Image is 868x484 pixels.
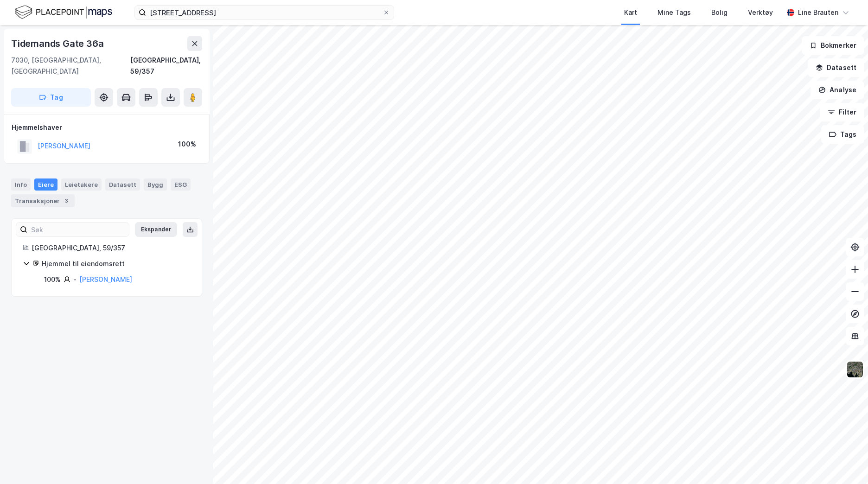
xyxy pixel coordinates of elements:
[12,122,202,133] div: Hjemmelshaver
[105,178,140,191] div: Datasett
[821,125,864,144] button: Tags
[32,242,191,254] div: [GEOGRAPHIC_DATA], 59/357
[42,258,191,269] div: Hjemmel til eiendomsrett
[171,178,191,191] div: ESG
[798,7,838,18] div: Line Brauten
[822,439,868,484] div: Kontrollprogram for chat
[811,81,864,99] button: Analyse
[711,7,728,18] div: Bolig
[146,6,383,19] input: Søk på adresse, matrikkel, gårdeiere, leietakere eller personer
[44,274,61,285] div: 100%
[34,178,57,191] div: Eiere
[808,58,864,77] button: Datasett
[11,178,31,191] div: Info
[802,36,864,55] button: Bokmerker
[624,7,637,18] div: Kart
[178,139,196,150] div: 100%
[822,439,868,484] iframe: Chat Widget
[135,222,177,237] button: Ekspander
[846,361,864,378] img: 9k=
[11,55,130,77] div: 7030, [GEOGRAPHIC_DATA], [GEOGRAPHIC_DATA]
[79,275,132,283] a: [PERSON_NAME]
[130,55,202,77] div: [GEOGRAPHIC_DATA], 59/357
[15,4,112,20] img: logo.f888ab2527a4732fd821a326f86c7f29.svg
[73,274,77,285] div: -
[820,103,864,121] button: Filter
[61,178,102,191] div: Leietakere
[62,196,71,205] div: 3
[144,178,167,191] div: Bygg
[11,36,105,51] div: Tidemands Gate 36a
[11,88,91,107] button: Tag
[27,223,129,236] input: Søk
[748,7,773,18] div: Verktøy
[11,194,75,207] div: Transaksjoner
[657,7,691,18] div: Mine Tags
